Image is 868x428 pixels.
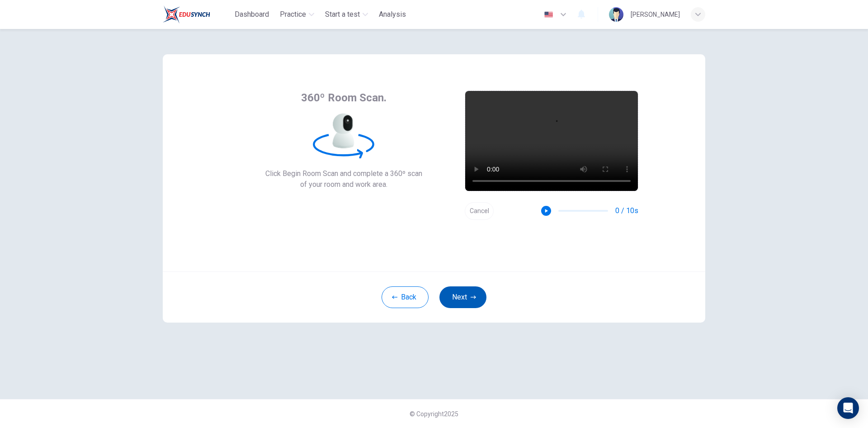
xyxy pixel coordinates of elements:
button: Start a test [321,6,372,23]
button: Practice [276,6,318,23]
button: Dashboard [231,6,273,23]
span: Practice [280,9,306,20]
img: en [543,11,554,18]
button: Next [439,286,486,308]
span: 0 / 10s [615,205,638,216]
div: [PERSON_NAME] [631,9,680,20]
span: © Copyright 2025 [410,410,458,418]
span: Dashboard [235,9,269,20]
img: Train Test logo [163,5,210,24]
button: Back [382,286,429,308]
span: Click Begin Room Scan and complete a 360º scan [265,168,422,179]
img: Profile picture [609,7,623,22]
div: Open Intercom Messenger [837,397,859,419]
button: Cancel [465,202,494,220]
span: Analysis [379,9,406,20]
button: Analysis [375,6,410,23]
span: 360º Room Scan. [301,90,387,105]
span: of your room and work area. [265,179,422,190]
a: Train Test logo [163,5,231,24]
span: Start a test [325,9,360,20]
